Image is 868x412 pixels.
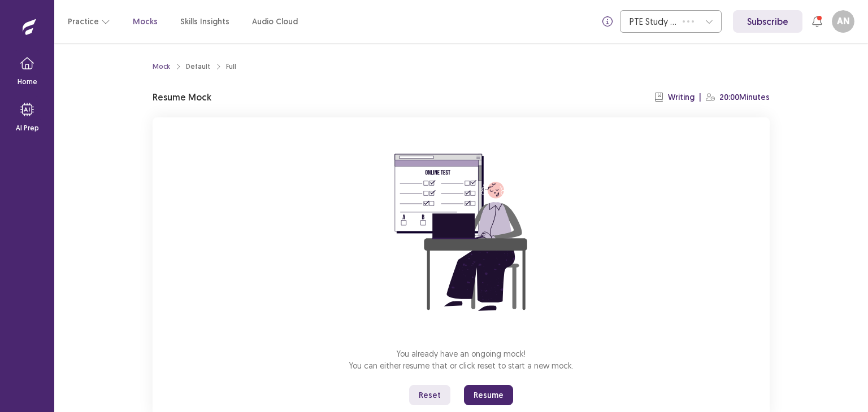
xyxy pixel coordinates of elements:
div: PTE Study Centre [630,11,677,32]
p: | [699,91,701,103]
p: AI Prep [16,123,39,133]
button: Practice [68,11,110,32]
p: You already have an ongoing mock! You can either resume that or click reset to start a new mock. [349,348,574,371]
p: Writing [668,91,695,103]
p: 20:00 Minutes [719,91,770,103]
button: AN [832,10,854,33]
button: Reset [409,385,450,405]
button: info [597,11,618,32]
a: Subscribe [733,10,802,33]
a: Skills Insights [180,16,229,28]
img: attend-mock [359,131,563,334]
p: Resume Mock [153,90,211,104]
nav: breadcrumb [153,62,236,72]
a: Mocks [133,16,158,28]
div: Full [226,62,236,72]
p: Home [18,77,37,87]
button: Resume [464,385,513,405]
div: Default [186,62,210,72]
a: Mock [153,62,170,72]
a: Audio Cloud [252,16,298,28]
